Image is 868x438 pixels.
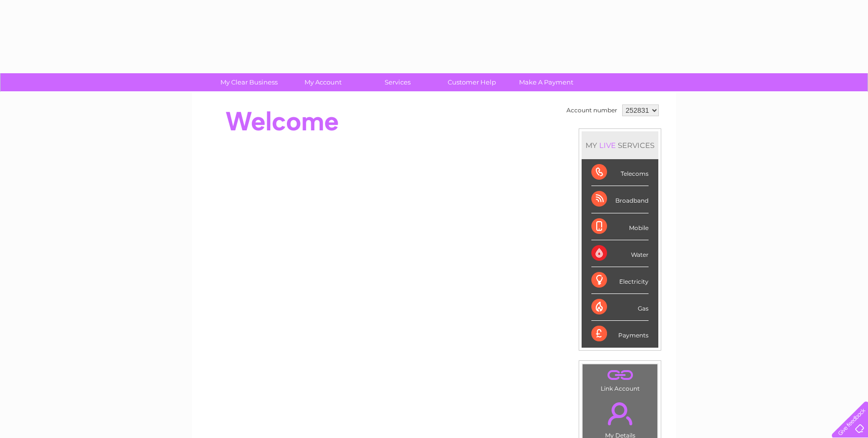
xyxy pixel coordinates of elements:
[432,73,512,91] a: Customer Help
[591,321,649,347] div: Payments
[591,213,649,240] div: Mobile
[209,73,289,91] a: My Clear Business
[283,73,364,91] a: My Account
[582,131,658,159] div: MY SERVICES
[585,396,655,431] a: .
[585,367,655,384] a: .
[591,186,649,213] div: Broadband
[597,141,618,150] div: LIVE
[591,240,649,267] div: Water
[506,73,586,91] a: Make A Payment
[591,267,649,294] div: Electricity
[591,294,649,321] div: Gas
[564,102,620,119] td: Account number
[357,73,438,91] a: Services
[582,364,658,395] td: Link Account
[591,159,649,186] div: Telecoms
